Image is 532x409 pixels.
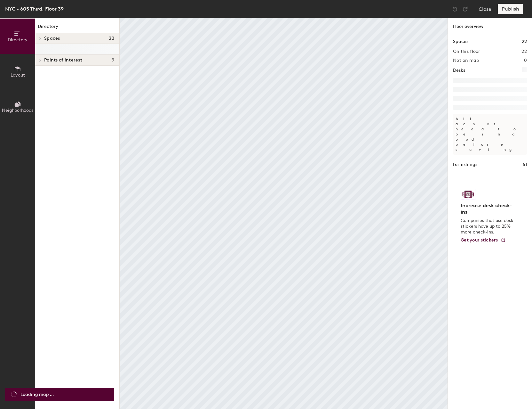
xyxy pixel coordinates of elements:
[35,23,119,33] h1: Directory
[453,161,477,168] h1: Furnishings
[448,18,532,33] h1: Floor overview
[522,38,527,45] h1: 22
[462,6,468,12] img: Redo
[452,6,458,12] img: Undo
[44,36,60,41] span: Spaces
[453,114,527,155] p: All desks need to be in a pod before saving
[109,36,114,41] span: 22
[461,202,515,215] h4: Increase desk check-ins
[453,67,465,74] h1: Desks
[521,49,527,54] h2: 22
[524,58,527,63] h2: 0
[2,108,33,113] span: Neighborhoods
[112,58,114,63] span: 9
[453,38,468,45] h1: Spaces
[44,58,82,63] span: Points of interest
[8,37,28,43] span: Directory
[461,189,475,200] img: Sticker logo
[120,18,448,409] canvas: Map
[5,5,64,13] div: NYC - 605 Third, Floor 39
[461,238,506,243] a: Get your stickers
[461,218,515,235] p: Companies that use desk stickers have up to 25% more check-ins.
[11,72,25,78] span: Layout
[20,391,54,398] span: Loading map ...
[479,4,491,14] button: Close
[453,49,480,54] h2: On this floor
[453,58,479,63] h2: Not on map
[523,161,527,168] h1: 51
[461,237,498,243] span: Get your stickers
